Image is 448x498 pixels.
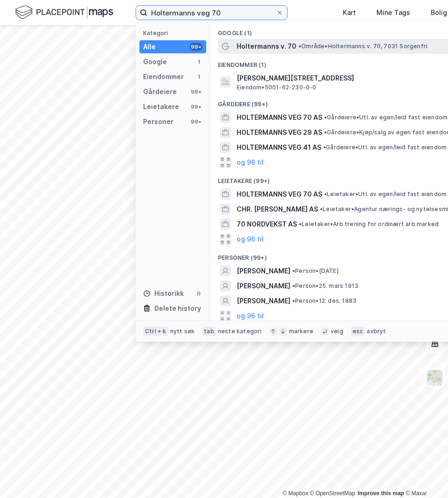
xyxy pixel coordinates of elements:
span: • [292,297,295,304]
span: • [324,190,327,198]
img: Z [426,369,444,387]
div: Personer [143,116,173,127]
div: avbryt [367,328,386,335]
span: 70 NORDVEKST AS [237,219,297,230]
span: • [299,220,302,227]
button: og 96 til [237,310,264,322]
span: • [320,205,323,212]
div: Ctrl + k [143,327,168,336]
div: Gårdeiere [143,86,177,97]
span: HOLTERMANNS VEG 70 AS [237,112,322,123]
div: Bolig [431,7,447,18]
span: • [324,129,327,136]
div: Historikk [143,288,184,299]
input: Søk på adresse, matrikkel, gårdeiere, leietakere eller personer [147,6,276,20]
div: Leietakere [143,101,179,112]
div: velg [331,328,343,335]
a: Improve this map [358,490,404,497]
div: Mine Tags [376,7,410,18]
div: 99+ [189,118,202,125]
img: logo.f888ab2527a4732fd821a326f86c7f29.svg [15,4,113,21]
span: HOLTERMANNS VEG 29 AS [237,127,322,138]
div: 1 [195,73,202,81]
span: Eiendom • 5001-62-230-0-0 [237,84,317,91]
span: HOLTERMANNS VEG 41 AS [237,142,321,153]
span: [PERSON_NAME] [237,280,290,292]
div: 99+ [189,43,202,51]
div: neste kategori [218,328,262,335]
span: CHR. [PERSON_NAME] AS [237,204,318,215]
div: Alle [143,41,156,52]
div: 0 [195,290,202,297]
div: esc [351,327,365,336]
span: Holtermanns v. 70 [237,41,296,52]
button: og 96 til [237,234,264,245]
span: Område • Holtermanns v. 70, 7031 Sorgenfri [298,43,427,50]
div: 1 [195,58,202,66]
div: Google [143,56,167,67]
span: Leietaker • Arb.trening for ordinært arb.marked [299,220,439,228]
div: Kart [343,7,356,18]
span: • [298,43,301,50]
div: tab [202,327,216,336]
div: Delete history [154,303,201,314]
span: • [292,282,295,289]
div: markere [289,328,313,335]
div: nytt søk [170,328,195,335]
span: [PERSON_NAME] [237,295,290,307]
iframe: Chat Widget [401,453,448,498]
a: OpenStreetMap [310,490,355,497]
span: • [323,144,326,151]
div: Kategori [143,29,206,37]
div: Eiendommer [143,71,184,82]
span: • [292,267,295,274]
a: Mapbox [282,490,308,497]
div: 99+ [189,88,202,95]
button: og 96 til [237,157,264,168]
span: HOLTERMANNS VEG 70 AS [237,189,322,200]
span: [PERSON_NAME] [237,265,290,277]
div: 99+ [189,103,202,110]
span: • [324,114,327,121]
span: Person • 25. mars 1913 [292,282,358,290]
span: Person • [DATE] [292,267,339,275]
span: Person • 12. des. 1883 [292,297,356,305]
